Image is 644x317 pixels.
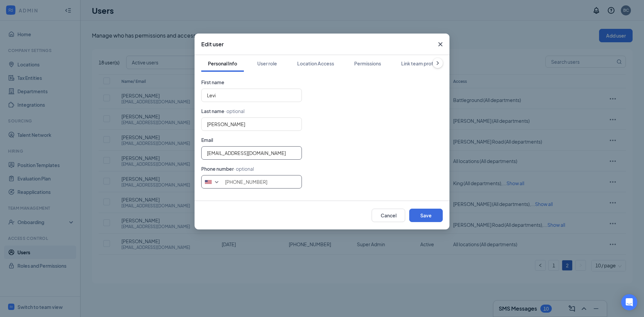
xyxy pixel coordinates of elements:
input: (201) 555-0123 [201,175,302,189]
div: United States: +1 [202,175,223,188]
div: Personal Info [208,60,237,67]
button: Close [431,34,449,55]
span: Email [201,137,213,143]
div: Open Intercom Messenger [621,294,637,310]
div: Location Access [297,60,334,67]
button: Cancel [372,209,405,222]
span: First name [201,79,224,85]
div: Permissions [354,60,381,67]
svg: Cross [436,40,444,48]
span: · optional [224,108,245,114]
div: Link team profile [401,60,438,67]
svg: ChevronRight [434,60,441,66]
h3: Edit user [201,41,224,48]
span: · optional [234,166,254,172]
span: Last name [201,108,224,114]
button: ChevronRight [433,58,443,68]
div: User role [257,60,277,67]
span: Phone number [201,166,234,172]
button: Save [409,209,443,222]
